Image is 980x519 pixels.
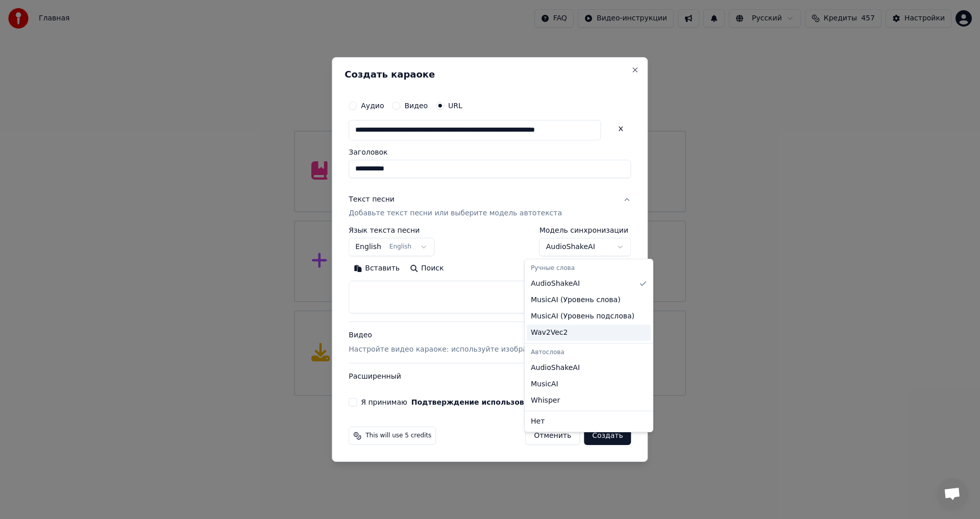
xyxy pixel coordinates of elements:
[531,379,558,389] span: MusicAI
[527,345,651,360] div: Автослова
[531,363,580,373] span: AudioShakeAI
[527,261,651,276] div: Ручные слова
[531,311,634,322] span: MusicAI ( Уровень подслова )
[531,295,621,305] span: MusicAI ( Уровень слова )
[531,396,560,406] span: Whisper
[531,328,568,338] span: Wav2Vec2
[531,279,580,289] span: AudioShakeAI
[531,416,545,427] span: Нет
